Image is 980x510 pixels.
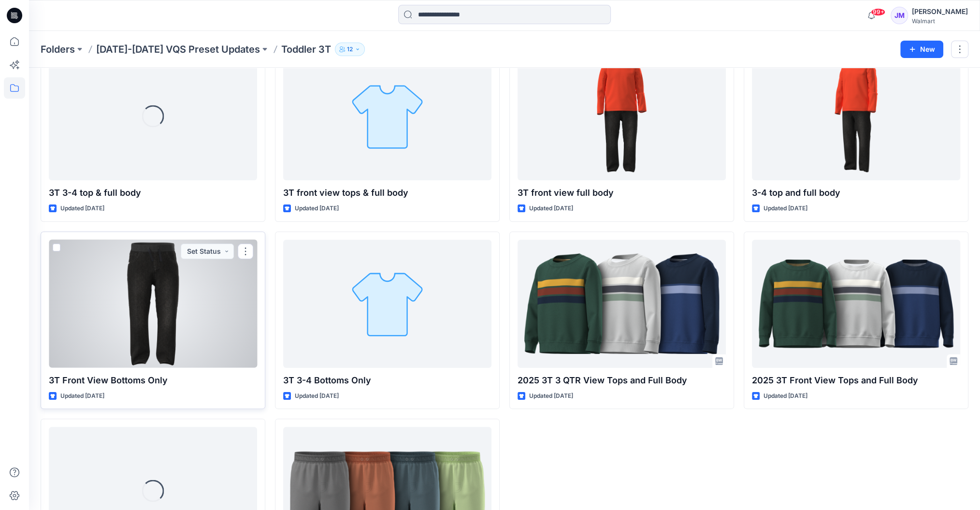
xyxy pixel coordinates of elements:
[281,43,331,56] p: Toddler 3T
[752,186,960,200] p: 3-4 top and full body
[871,8,885,16] span: 99+
[49,240,257,368] a: 3T Front View Bottoms Only
[49,374,257,387] p: 3T Front View Bottoms Only
[752,52,960,180] a: 3-4 top and full body
[900,41,943,58] button: New
[529,204,573,214] p: Updated [DATE]
[335,43,365,56] button: 12
[283,374,491,387] p: 3T 3-4 Bottoms Only
[283,240,491,368] a: 3T 3-4 Bottoms Only
[752,240,960,368] a: 2025 3T Front View Tops and Full Body
[912,6,968,17] div: [PERSON_NAME]
[764,204,807,214] p: Updated [DATE]
[49,186,257,200] p: 3T 3-4 top & full body
[518,186,726,200] p: 3T front view full body
[347,44,353,55] p: 12
[60,391,104,401] p: Updated [DATE]
[96,43,260,56] a: [DATE]-[DATE] VQS Preset Updates
[283,52,491,180] a: 3T front view tops & full body
[518,52,726,180] a: 3T front view full body
[529,391,573,401] p: Updated [DATE]
[518,374,726,387] p: 2025 3T 3 QTR View Tops and Full Body
[891,7,908,24] div: JM
[912,17,968,25] div: Walmart
[60,204,104,214] p: Updated [DATE]
[518,240,726,368] a: 2025 3T 3 QTR View Tops and Full Body
[764,391,807,401] p: Updated [DATE]
[41,43,75,56] a: Folders
[752,374,960,387] p: 2025 3T Front View Tops and Full Body
[295,391,339,401] p: Updated [DATE]
[295,204,339,214] p: Updated [DATE]
[283,186,491,200] p: 3T front view tops & full body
